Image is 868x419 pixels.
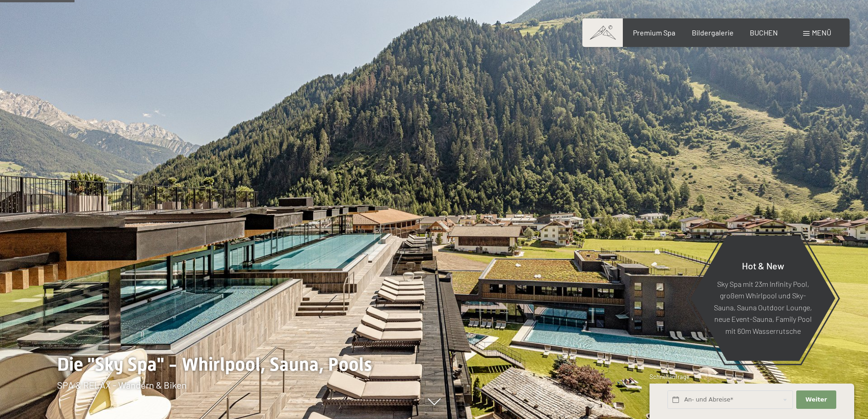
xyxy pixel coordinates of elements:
[692,28,734,37] a: Bildergalerie
[742,260,784,271] span: Hot & New
[796,390,836,409] button: Weiter
[812,28,831,37] span: Menü
[650,373,690,380] span: Schnellanfrage
[713,278,813,337] p: Sky Spa mit 23m Infinity Pool, großem Whirlpool und Sky-Sauna, Sauna Outdoor Lounge, neue Event-S...
[633,28,675,37] a: Premium Spa
[690,235,836,361] a: Hot & New Sky Spa mit 23m Infinity Pool, großem Whirlpool und Sky-Sauna, Sauna Outdoor Lounge, ne...
[805,396,827,404] span: Weiter
[750,28,778,37] a: BUCHEN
